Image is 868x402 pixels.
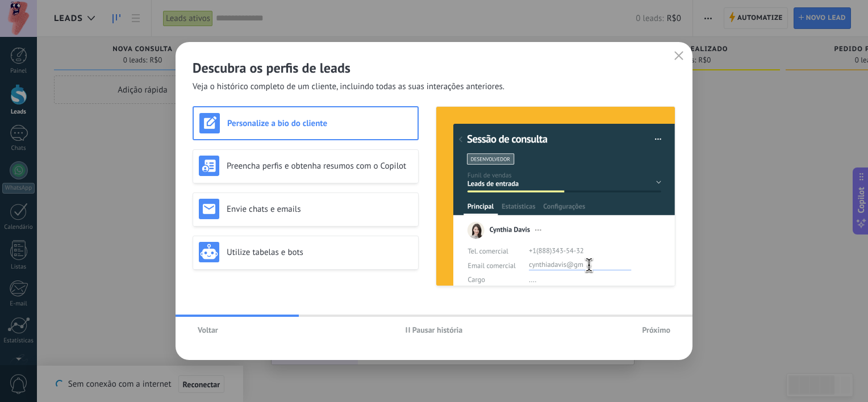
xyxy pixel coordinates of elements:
button: Próximo [637,321,675,338]
span: Veja o histórico completo de um cliente, incluindo todas as suas interações anteriores. [193,81,504,93]
span: Pausar história [412,326,463,334]
h3: Personalize a bio do cliente [227,118,412,129]
span: Voltar [198,326,218,334]
h3: Envie chats e emails [227,204,412,215]
h3: Preencha perfis e obtenha resumos com o Copilot [227,161,412,171]
h2: Descubra os perfis de leads [193,59,675,77]
button: Pausar história [400,321,468,338]
span: Próximo [642,326,670,334]
button: Voltar [193,321,223,338]
h3: Utilize tabelas e bots [227,247,412,258]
